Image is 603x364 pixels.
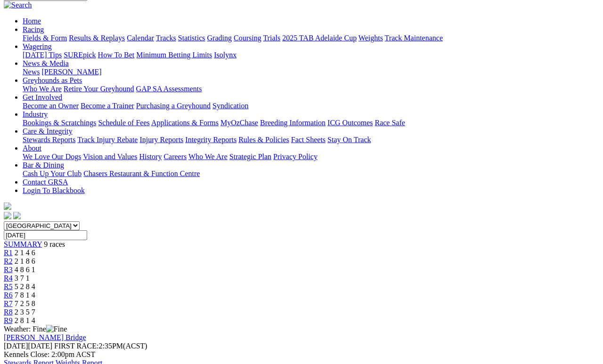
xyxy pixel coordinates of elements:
span: 2 3 5 7 [15,308,35,316]
span: Weather: Fine [4,325,67,333]
a: Racing [23,25,44,33]
span: 2 1 8 6 [15,257,35,265]
a: Fact Sheets [291,136,326,144]
a: How To Bet [98,51,135,59]
a: R6 [4,291,13,299]
a: Stewards Reports [23,136,75,144]
a: Race Safe [375,119,405,127]
a: Injury Reports [139,136,183,144]
img: twitter.svg [13,212,21,219]
span: R2 [4,257,13,265]
span: [DATE] [4,342,28,350]
a: R9 [4,316,13,324]
a: Isolynx [214,51,236,59]
a: Care & Integrity [23,127,73,135]
a: Tracks [156,34,176,42]
div: About [23,153,599,161]
a: Trials [263,34,280,42]
a: Careers [163,153,187,161]
a: Home [23,17,41,25]
a: R8 [4,308,13,316]
a: [PERSON_NAME] [41,68,101,76]
a: Chasers Restaurant & Function Centre [83,170,200,178]
span: 4 8 6 1 [15,266,35,274]
div: Get Involved [23,102,599,110]
a: Weights [359,34,383,42]
img: Fine [46,325,67,333]
a: Wagering [23,42,52,50]
a: About [23,144,41,152]
a: Greyhounds as Pets [23,76,82,84]
a: Track Maintenance [385,34,443,42]
span: 3 7 1 [15,274,30,282]
img: Search [4,1,32,9]
div: Industry [23,119,599,127]
span: 2 8 1 4 [15,316,35,324]
span: FIRST RACE: [54,342,98,350]
div: Racing [23,34,599,42]
a: Bar & Dining [23,161,64,169]
a: History [139,153,162,161]
span: 7 2 5 8 [15,299,35,307]
div: Wagering [23,51,599,59]
a: Become an Owner [23,102,79,110]
a: [PERSON_NAME] Bridge [4,333,86,341]
span: 7 8 1 4 [15,291,35,299]
a: 2025 TAB Adelaide Cup [282,34,357,42]
a: Minimum Betting Limits [136,51,212,59]
a: Fields & Form [23,34,67,42]
a: R5 [4,283,13,291]
a: Strategic Plan [229,153,271,161]
a: Syndication [212,102,248,110]
a: MyOzChase [220,119,258,127]
a: Vision and Values [83,153,137,161]
a: Bookings & Scratchings [23,119,96,127]
a: Industry [23,110,48,118]
a: Login To Blackbook [23,186,85,194]
a: Retire Your Greyhound [64,85,134,93]
span: 5 2 8 4 [15,283,35,291]
span: 9 races [44,240,65,248]
a: Stay On Track [327,136,371,144]
a: Applications & Forms [151,119,219,127]
a: R1 [4,249,13,257]
div: Care & Integrity [23,136,599,144]
a: Integrity Reports [185,136,236,144]
a: Purchasing a Greyhound [136,102,211,110]
span: [DATE] [4,342,52,350]
img: facebook.svg [4,212,11,219]
a: Grading [207,34,232,42]
input: Select date [4,230,87,240]
a: GAP SA Assessments [136,85,202,93]
a: R7 [4,299,13,307]
span: 2:35PM(ACST) [54,342,147,350]
a: Schedule of Fees [98,119,149,127]
a: Calendar [127,34,154,42]
a: Breeding Information [260,119,326,127]
a: We Love Our Dogs [23,153,81,161]
a: Contact GRSA [23,178,68,186]
a: SUMMARY [4,240,42,248]
a: Who We Are [23,85,62,93]
a: Cash Up Your Club [23,170,81,178]
div: Greyhounds as Pets [23,85,599,93]
a: ICG Outcomes [327,119,373,127]
a: R4 [4,274,13,282]
a: SUREpick [64,51,96,59]
a: News & Media [23,59,69,67]
div: Bar & Dining [23,170,599,178]
a: R3 [4,266,13,274]
a: Privacy Policy [273,153,318,161]
a: News [23,68,40,76]
a: Rules & Policies [238,136,289,144]
a: Get Involved [23,93,62,101]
